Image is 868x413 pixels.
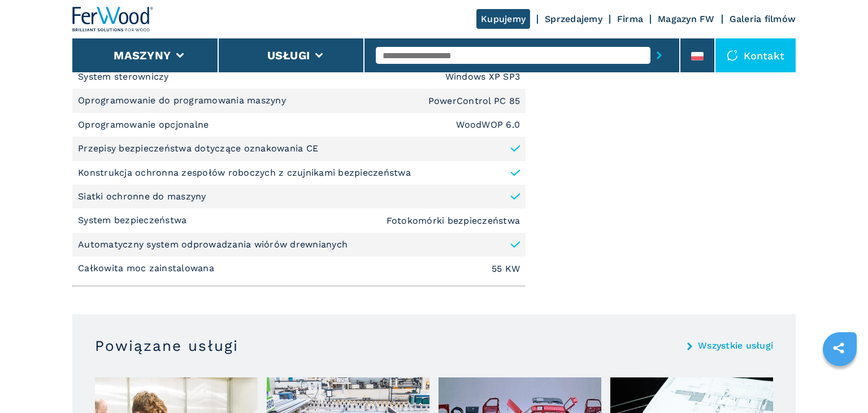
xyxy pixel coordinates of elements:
button: Maszyny [114,49,171,62]
p: Całkowita moc zainstalowana [78,262,217,275]
p: Siatki ochronne do maszyny [78,190,206,203]
button: Usługi [267,49,310,62]
iframe: Chat [820,362,860,405]
em: Windows XP SP3 [445,72,520,81]
p: System sterowniczy [78,71,172,83]
a: Magazyn FW [658,14,715,24]
p: Przepisy bezpieczeństwa dotyczące oznakowania CE [78,142,318,155]
p: System bezpieczeństwa [78,214,190,227]
a: Kupujemy [476,9,530,29]
p: Automatyczny system odprowadzania wiórów drewnianych [78,238,348,251]
p: Konstrukcja ochronna zespołów roboczych z czujnikami bezpieczeństwa [78,167,411,179]
a: Wszystkie usługi [698,341,773,350]
em: PowerControl PC 85 [428,97,520,106]
img: Kontakt [727,50,738,61]
em: Fotokomórki bezpieczeństwa [387,216,520,225]
h3: Powiązane usługi [95,337,238,355]
img: Ferwood [72,7,154,32]
p: Oprogramowanie do programowania maszyny [78,94,289,107]
em: WoodWOP 6.0 [456,120,520,129]
button: submit-button [650,42,668,68]
a: Galeria filmów [730,14,796,24]
a: sharethis [824,334,853,362]
a: Sprzedajemy [545,14,602,24]
p: Oprogramowanie opcjonalne [78,119,212,131]
em: 55 KW [492,264,520,273]
a: Firma [617,14,643,24]
div: Kontakt [715,38,796,72]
